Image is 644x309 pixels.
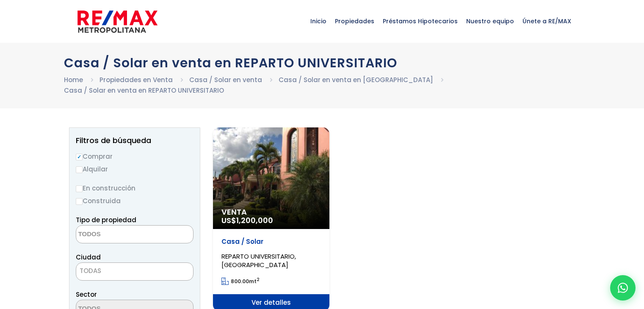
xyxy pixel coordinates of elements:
[236,215,273,226] span: 1,200,000
[331,8,379,34] span: Propiedades
[76,166,83,173] input: Alquilar
[221,278,260,285] span: mt
[462,8,518,34] span: Nuestro equipo
[77,9,158,34] img: remax-metropolitana-logo
[76,183,193,193] label: En construcción
[76,151,193,162] label: Comprar
[76,265,193,277] span: TODAS
[221,208,321,216] span: Venta
[76,253,101,262] span: Ciudad
[100,75,173,84] a: Propiedades en Venta
[76,154,83,160] input: Comprar
[76,262,193,281] span: TODAS
[76,185,83,192] input: En construcción
[221,237,321,246] p: Casa / Solar
[76,196,193,206] label: Construida
[76,164,193,174] label: Alquilar
[306,8,331,34] span: Inicio
[221,215,273,226] span: US$
[518,8,575,34] span: Únete a RE/MAX
[221,252,296,269] span: REPARTO UNIVERSITARIO, [GEOGRAPHIC_DATA]
[76,215,136,224] span: Tipo de propiedad
[64,55,580,70] h1: Casa / Solar en venta en REPARTO UNIVERSITARIO
[379,8,462,34] span: Préstamos Hipotecarios
[76,198,83,205] input: Construida
[257,276,260,283] sup: 2
[231,278,249,285] span: 800.00
[64,75,83,84] a: Home
[76,136,193,145] h2: Filtros de búsqueda
[76,290,97,299] span: Sector
[189,75,262,84] a: Casa / Solar en venta
[64,85,224,96] li: Casa / Solar en venta en REPARTO UNIVERSITARIO
[279,75,433,84] a: Casa / Solar en venta en [GEOGRAPHIC_DATA]
[80,266,101,275] span: TODAS
[76,226,158,244] textarea: Search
